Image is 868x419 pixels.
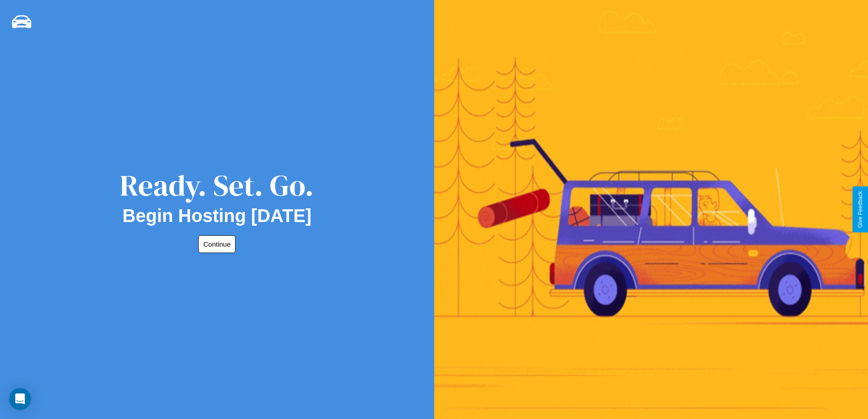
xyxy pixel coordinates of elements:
div: Ready. Set. Go. [120,165,314,206]
button: Continue [198,235,236,253]
div: Give Feedback [857,191,863,228]
div: Open Intercom Messenger [9,388,31,410]
h2: Begin Hosting [DATE] [123,206,312,226]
